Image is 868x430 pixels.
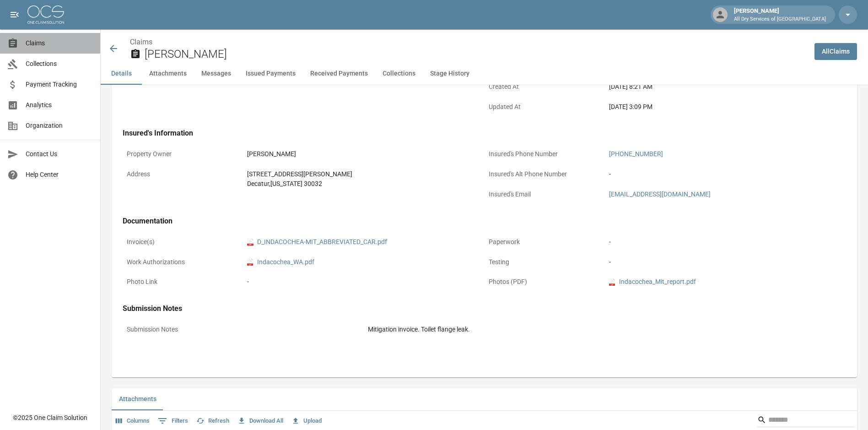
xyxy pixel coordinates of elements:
p: Insured's Email [485,185,605,203]
button: Messages [194,63,238,85]
div: - [609,257,842,267]
div: [DATE] 8:21 AM [609,82,842,92]
a: Claims [130,38,152,46]
div: - [609,169,842,179]
h2: [PERSON_NAME] [145,48,807,61]
a: [EMAIL_ADDRESS][DOMAIN_NAME] [609,191,711,198]
p: Submission Notes [123,321,364,338]
span: Help Center [26,170,93,180]
a: [PHONE_NUMBER] [609,150,663,158]
p: Work Authorizations [123,253,243,271]
p: Photos (PDF) [485,273,605,291]
div: - [247,277,480,287]
div: Search [757,413,855,429]
button: Received Payments [303,63,375,85]
button: Collections [375,63,423,85]
h4: Insured's Information [123,129,846,138]
div: [DATE] 3:09 PM [609,102,842,112]
nav: breadcrumb [130,37,807,48]
button: open drawer [5,5,24,24]
button: Refresh [194,414,232,428]
span: Collections [26,59,93,69]
button: Show filters [156,414,190,428]
div: Mitigation invoice. Toilet flange leak. [368,325,842,334]
div: [STREET_ADDRESS][PERSON_NAME] [247,169,480,179]
span: Contact Us [26,149,93,159]
p: Property Owner [123,145,243,163]
div: © 2025 One Claim Solution [13,413,87,422]
span: Payment Tracking [26,80,93,89]
p: Insured's Phone Number [485,145,605,163]
p: Invoice(s) [123,233,243,251]
div: - [609,237,842,247]
a: pdfD_INDACOCHEA-MIT_ABBREVIATED_CAR.pdf [247,237,387,247]
span: Organization [26,121,93,131]
button: Attachments [142,63,194,85]
a: pdfIndacochea_Mit_report.pdf [609,277,696,287]
a: AllClaims [814,43,857,60]
button: Upload [289,414,324,428]
h4: Submission Notes [123,304,846,313]
p: Updated At [485,98,605,116]
p: Created At [485,78,605,96]
button: Attachments [112,388,164,410]
h4: Documentation [123,217,846,226]
p: Photo Link [123,273,243,291]
button: Select columns [113,414,152,428]
p: Insured's Alt Phone Number [485,165,605,183]
div: anchor tabs [101,63,868,85]
div: related-list tabs [112,388,857,410]
p: Testing [485,253,605,271]
div: [PERSON_NAME] [247,149,480,159]
div: [PERSON_NAME] [730,6,830,23]
button: Issued Payments [238,63,303,85]
button: Download All [235,414,286,428]
button: Details [101,63,142,85]
p: All Dry Services of [GEOGRAPHIC_DATA] [734,16,826,23]
p: Address [123,165,243,183]
a: pdfIndacochea_WA.pdf [247,257,314,267]
img: ocs-logo-white-transparent.png [27,5,64,24]
div: Decatur , [US_STATE] 30032 [247,179,480,189]
button: Stage History [423,63,477,85]
p: Paperwork [485,233,605,251]
span: Claims [26,38,93,48]
span: Analytics [26,100,93,110]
